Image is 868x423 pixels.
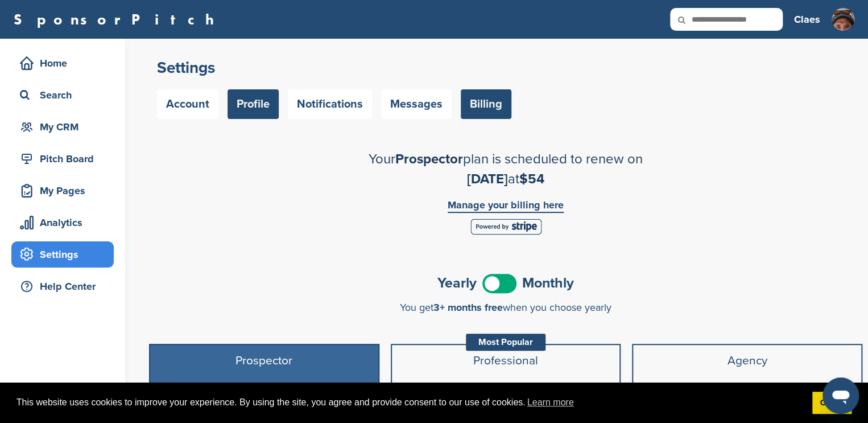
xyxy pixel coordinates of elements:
span: $54 [519,171,544,187]
a: dismiss cookie message [812,392,852,414]
div: My CRM [17,117,114,137]
span: Prospector [395,151,463,167]
a: Pitch Board [11,146,114,172]
a: Manage your billing here [448,200,564,213]
h3: Professional [396,354,615,368]
a: Account [157,89,218,119]
a: Messages [381,89,452,119]
a: Search [11,82,114,108]
span: 3+ months free [433,301,503,314]
a: Billing [461,89,511,119]
a: SponsorPitch [14,12,221,27]
div: Most Popular [466,334,545,351]
span: $39 [238,379,297,418]
h2: Settings [157,58,854,78]
img: Stripe [470,219,542,235]
a: Home [11,50,114,76]
h3: Agency [638,354,857,368]
iframe: Button to launch messaging window [822,377,859,414]
span: $221 [714,379,788,418]
div: Search [17,85,114,105]
span: This website uses cookies to improve your experience. By using the site, you agree and provide co... [16,394,803,411]
div: Analytics [17,212,114,233]
span: [DATE] [467,171,508,187]
a: learn more about cookies [526,394,576,411]
a: Help Center [11,273,114,299]
a: My CRM [11,114,114,140]
h2: Your plan is scheduled to renew on at [307,149,705,189]
span: $83 [480,379,539,418]
h3: Claes [794,11,820,27]
a: My Pages [11,178,114,204]
div: You get when you choose yearly [149,302,862,313]
div: Home [17,53,114,73]
div: Help Center [17,276,114,297]
div: My Pages [17,180,114,201]
a: Analytics [11,210,114,236]
div: Settings [17,244,114,265]
span: Monthly [522,276,574,290]
a: Profile [228,89,279,119]
a: Settings [11,241,114,268]
h3: Prospector [155,354,374,368]
a: Claes [794,7,820,32]
span: Yearly [437,276,477,290]
div: Pitch Board [17,149,114,169]
a: Notifications [288,89,372,119]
